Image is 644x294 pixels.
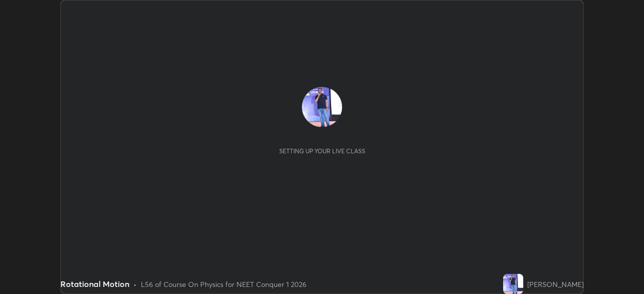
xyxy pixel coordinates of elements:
div: Rotational Motion [60,278,129,290]
div: • [133,279,137,289]
img: f51fef33667341698825c77594be1dc1.jpg [503,274,523,294]
img: f51fef33667341698825c77594be1dc1.jpg [302,87,342,127]
div: L56 of Course On Physics for NEET Conquer 1 2026 [141,279,306,289]
div: Setting up your live class [279,147,365,155]
div: [PERSON_NAME] [527,279,584,289]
